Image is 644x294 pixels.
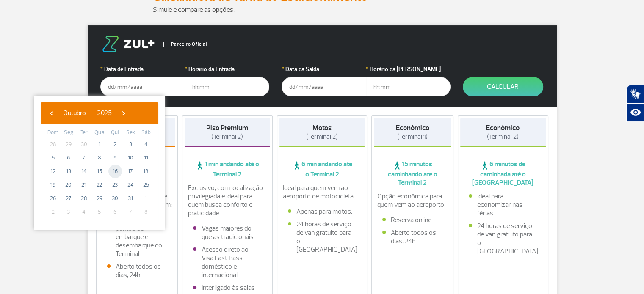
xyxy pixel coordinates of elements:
span: 4 [139,137,153,151]
span: 6 minutos de caminhada até o [GEOGRAPHIC_DATA] [460,160,546,187]
th: weekday [107,128,123,137]
span: (Terminal 2) [487,133,519,141]
span: 8 [139,205,153,219]
span: 27 [62,192,75,205]
span: 10 [124,151,137,165]
th: weekday [123,128,138,137]
input: hh:mm [185,77,269,96]
span: 6 min andando até o Terminal 2 [279,160,365,179]
span: 24 [124,178,137,192]
p: Simule e compare as opções. [153,5,492,15]
th: weekday [138,128,154,137]
p: Opção econômica para quem vem ao aeroporto. [377,192,448,209]
span: 29 [93,192,106,205]
button: 2025 [91,107,117,119]
span: 23 [108,178,122,192]
strong: Econômico [396,124,429,132]
input: hh:mm [366,77,451,96]
span: (Terminal 2) [211,133,243,141]
span: 19 [46,178,60,192]
label: Data de Entrada [100,65,185,74]
button: Abrir tradutor de língua de sinais. [626,85,644,103]
span: 28 [77,192,91,205]
p: Exclusivo, com localização privilegiada e ideal para quem busca conforto e praticidade. [188,184,267,217]
span: 18 [139,165,153,178]
button: Abrir recursos assistivos. [626,103,644,122]
span: 30 [77,137,91,151]
span: 12 [46,165,60,178]
span: 3 [62,205,75,219]
span: Outubro [63,109,86,117]
button: Outubro [58,107,91,119]
span: 21 [77,178,91,192]
span: 17 [124,165,137,178]
span: 20 [62,178,75,192]
span: (Terminal 1) [397,133,428,141]
span: 5 [93,205,106,219]
li: Fácil acesso aos pontos de embarque e desembarque do Terminal [107,216,167,258]
span: 25 [139,178,153,192]
span: 2025 [97,109,112,117]
span: 11 [139,151,153,165]
strong: Motos [312,124,332,132]
span: 29 [62,137,75,151]
th: weekday [61,128,77,137]
span: 8 [93,151,106,165]
label: Horário da [PERSON_NAME] [366,65,451,74]
span: 6 [108,205,122,219]
span: 28 [46,137,60,151]
strong: Econômico [486,124,520,132]
span: (Terminal 2) [306,133,338,141]
li: Aberto todos os dias, 24h. [382,228,442,245]
span: 1 min andando até o Terminal 2 [185,160,270,179]
bs-datepicker-container: calendar [34,96,165,230]
bs-datepicker-navigation-view: ​ ​ ​ [45,107,130,116]
span: 15 [93,165,106,178]
li: 24 horas de serviço de van gratuito para o [GEOGRAPHIC_DATA] [469,222,537,256]
li: Ideal para economizar nas férias [469,192,537,217]
th: weekday [45,128,61,137]
span: 14 [77,165,91,178]
button: ‹ [45,107,58,119]
div: Plugin de acessibilidade da Hand Talk. [626,85,644,122]
li: 24 horas de serviço de van gratuito para o [GEOGRAPHIC_DATA] [288,220,357,254]
span: 16 [108,165,122,178]
span: 2 [108,137,122,151]
span: 13 [62,165,75,178]
span: 9 [108,151,122,165]
label: Horário da Entrada [185,65,269,74]
span: 1 [93,137,106,151]
span: 6 [62,151,75,165]
strong: Piso Premium [206,124,248,132]
span: 26 [46,192,60,205]
span: 30 [108,192,122,205]
span: 5 [46,151,60,165]
li: Aberto todos os dias, 24h [107,262,167,279]
span: 1 [139,192,153,205]
button: › [117,107,130,119]
th: weekday [92,128,108,137]
th: weekday [76,128,92,137]
p: Ideal para quem vem ao aeroporto de motocicleta. [283,184,362,201]
li: Acesso direto ao Visa Fast Pass doméstico e internacional. [193,245,262,279]
img: logo-zul.png [100,36,156,52]
span: 15 minutos caminhando até o Terminal 2 [374,160,451,187]
span: 7 [124,205,137,219]
label: Data da Saída [282,65,366,74]
button: Calcular [463,77,543,96]
span: 22 [93,178,106,192]
span: 2 [46,205,60,219]
span: 4 [77,205,91,219]
li: Vagas maiores do que as tradicionais. [193,224,262,241]
span: 31 [124,192,137,205]
li: Apenas para motos. [288,207,357,216]
li: Reserva online [382,216,442,224]
span: Parceiro Oficial [163,42,207,47]
span: 3 [124,137,137,151]
input: dd/mm/aaaa [100,77,185,96]
span: 7 [77,151,91,165]
input: dd/mm/aaaa [282,77,366,96]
